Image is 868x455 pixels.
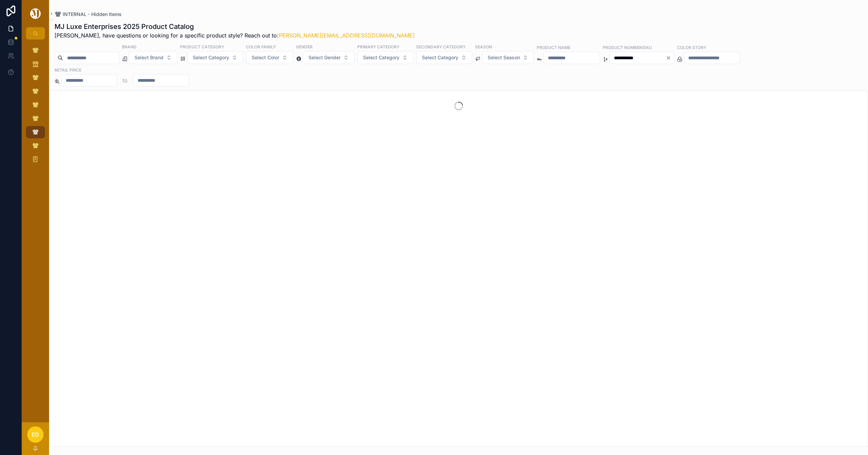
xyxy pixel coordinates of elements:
[135,54,163,61] span: Select Brand
[29,8,42,19] img: App logo
[180,44,224,50] label: Product Category
[422,54,458,61] span: Select Category
[416,44,465,50] label: Secondary Category
[677,44,706,50] label: Color Story
[246,44,276,50] label: Color Family
[122,44,137,50] label: Brand
[475,44,492,50] label: Season
[482,51,534,64] button: Select Button
[54,67,81,73] label: Retail Price
[416,51,472,64] button: Select Button
[193,54,229,61] span: Select Category
[187,51,243,64] button: Select Button
[252,54,279,61] span: Select Color
[32,430,39,439] span: ED
[303,51,354,64] button: Select Button
[357,44,399,50] label: Primary Category
[488,54,520,61] span: Select Season
[22,40,49,174] div: scrollable content
[666,55,674,61] button: Clear
[129,51,177,64] button: Select Button
[357,51,413,64] button: Select Button
[123,76,128,84] p: to
[537,44,570,50] label: Product Name
[54,11,122,18] a: INTERNAL - Hidden Items
[246,51,293,64] button: Select Button
[54,31,415,40] span: [PERSON_NAME], have questions or looking for a specific product style? Reach out to
[603,44,652,50] label: Product Number/SKU
[309,54,341,61] span: Select Gender
[63,11,122,18] span: INTERNAL - Hidden Items
[296,44,313,50] label: Gender
[54,22,415,31] h1: MJ Luxe Enterprises 2025 Product Catalog
[363,54,399,61] span: Select Category
[277,32,415,39] a: [PERSON_NAME][EMAIL_ADDRESS][DOMAIN_NAME]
